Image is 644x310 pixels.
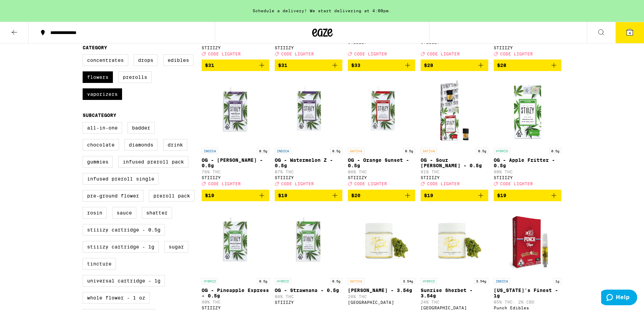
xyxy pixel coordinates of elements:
legend: Subcategory [83,113,116,118]
button: Add to bag [421,59,488,71]
label: Rosin [83,207,107,219]
p: 85% THC: 2% CBD [494,300,561,304]
p: HYBRID [202,278,218,284]
label: Preroll Pack [149,190,194,202]
p: 0.5g [549,148,561,154]
label: Drink [163,139,187,151]
span: $33 [351,63,360,68]
p: 0.5g [330,278,342,284]
p: SATIVA [348,278,364,284]
a: Open page for OG - Orange Sunset - 0.5g from STIIIZY [348,76,416,189]
img: Stone Road - Sunrise Sherbet - 3.54g [421,207,488,275]
button: Add to bag [275,59,342,71]
p: 86% THC [275,294,342,299]
label: Edibles [163,54,193,66]
a: Open page for OG - Watermelon Z - 0.5g from STIIIZY [275,76,342,189]
span: 4 [629,31,631,35]
label: Gummies [83,156,113,168]
p: OG - Sour [PERSON_NAME] - 0.5g [421,157,488,168]
p: 0.5g [257,278,269,284]
p: INDICA [202,148,218,154]
div: STIIIZY [348,175,416,180]
button: Add to bag [348,59,416,71]
p: OG - Orange Sunset - 0.5g [348,157,416,168]
label: Shatter [142,207,172,219]
label: Tincture [83,258,116,270]
a: Open page for OG - Sour Tangie - 0.5g from STIIIZY [421,76,488,189]
span: CODE LIGHTER [281,52,314,56]
p: 0.5g [476,148,488,154]
label: Sauce [112,207,136,219]
img: STIIIZY - OG - Strawnana - 0.5g [275,207,342,275]
legend: Category [83,45,107,50]
img: STIIIZY - OG - Orange Sunset - 0.5g [348,76,416,144]
label: Concentrates [83,54,128,66]
p: 26% THC [348,294,416,299]
span: CODE LIGHTER [208,52,241,56]
div: Punch Edibles [494,306,561,310]
label: Pre-ground Flower [83,190,143,202]
button: 4 [615,22,644,43]
button: Add to bag [275,190,342,201]
div: [GEOGRAPHIC_DATA] [348,300,416,305]
img: Punch Edibles - Florida's Finest - 1g [494,207,561,275]
label: Flowers [83,71,113,83]
div: STIIIZY [421,175,488,180]
label: Drops [134,54,158,66]
p: 3.54g [474,278,488,284]
span: $31 [205,63,214,68]
p: HYBRID [494,148,510,154]
label: Universal Cartridge - 1g [83,275,165,287]
p: OG - [PERSON_NAME] - 0.5g [202,157,269,168]
label: Infused Preroll Single [83,173,159,185]
p: OG - Pineapple Express - 0.5g [202,288,269,298]
button: Add to bag [202,190,269,201]
div: STIIIZY [202,175,269,180]
span: CODE LIGHTER [427,182,460,186]
p: 90% THC [202,300,269,304]
p: 91% THC [421,170,488,174]
span: $20 [351,193,360,198]
label: Badder [128,122,155,134]
div: STIIIZY [275,175,342,180]
button: Add to bag [421,190,488,201]
p: 0.5g [330,148,342,154]
div: STIIIZY [494,46,561,50]
p: [US_STATE]'s Finest - 1g [494,288,561,298]
span: $19 [205,193,214,198]
button: Add to bag [202,59,269,71]
p: OG - Watermelon Z - 0.5g [275,157,342,168]
p: 87% THC [275,170,342,174]
p: 24% THC [421,300,488,304]
div: [GEOGRAPHIC_DATA] [421,306,488,310]
button: Add to bag [494,190,561,201]
span: $31 [278,63,287,68]
label: Sugar [164,241,188,253]
img: STIIIZY - OG - King Louis XIII - 0.5g [202,76,269,144]
a: Open page for OG - King Louis XIII - 0.5g from STIIIZY [202,76,269,189]
iframe: Opens a widget where you can find more information [601,290,637,307]
span: $19 [424,193,433,198]
label: Prerolls [118,71,152,83]
p: 3.54g [401,278,415,284]
img: STIIIZY - OG - Sour Tangie - 0.5g [421,76,488,144]
p: Sunrise Sherbet - 3.54g [421,288,488,298]
p: 0.5g [257,148,269,154]
p: 0.5g [403,148,415,154]
label: All-In-One [83,122,122,134]
p: HYBRID [421,278,437,284]
label: Whole Flower - 1 oz [83,292,150,304]
p: INDICA [494,278,510,284]
p: [PERSON_NAME] - 3.54g [348,288,416,293]
div: STIIIZY [494,175,561,180]
p: INDICA [275,148,291,154]
p: HYBRID [275,278,291,284]
span: $28 [424,63,433,68]
button: Add to bag [348,190,416,201]
a: Open page for OG - Apple Fritter - 0.5g from STIIIZY [494,76,561,189]
p: SATIVA [348,148,364,154]
label: Diamonds [124,139,158,151]
p: 76% THC [202,170,269,174]
p: 1g [553,278,561,284]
